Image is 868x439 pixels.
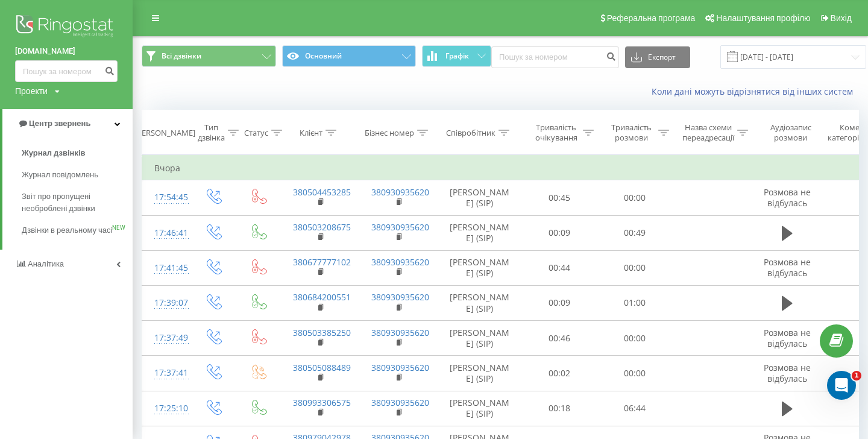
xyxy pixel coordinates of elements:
[154,291,178,315] div: 17:39:07
[293,186,351,198] a: 380504453285
[597,321,673,356] td: 00:00
[22,147,86,159] span: Журнал дзвінків
[22,224,112,236] span: Дзвінки в реальному часі
[371,327,429,338] a: 380930935620
[15,45,118,57] a: [DOMAIN_NAME]
[198,122,225,143] div: Тип дзвінка
[522,321,597,356] td: 00:46
[22,169,98,181] span: Журнал повідомлень
[597,356,673,391] td: 00:00
[422,45,491,67] button: Графік
[532,122,580,143] div: Тривалість очікування
[652,86,859,97] a: Коли дані можуть відрізнятися вiд інших систем
[371,397,429,408] a: 380930935620
[522,285,597,320] td: 00:09
[293,397,351,408] a: 380993306575
[293,291,351,303] a: 380684200551
[154,256,178,280] div: 17:41:45
[438,285,522,320] td: [PERSON_NAME] (SIP)
[764,256,811,279] span: Розмова не відбулась
[142,45,276,67] button: Всі дзвінки
[852,371,861,381] span: 1
[827,371,856,400] iframe: Intercom live chat
[22,219,133,241] a: Дзвінки в реальному часіNEW
[597,285,673,320] td: 01:00
[371,221,429,233] a: 380930935620
[438,180,522,215] td: [PERSON_NAME] (SIP)
[22,191,127,215] span: Звіт про пропущені необроблені дзвінки
[22,186,133,219] a: Звіт про пропущені необроблені дзвінки
[491,46,619,68] input: Пошук за номером
[831,13,852,23] span: Вихід
[597,215,673,250] td: 00:49
[597,250,673,285] td: 00:00
[438,391,522,426] td: [PERSON_NAME] (SIP)
[522,215,597,250] td: 00:09
[2,109,133,138] a: Центр звернень
[300,128,322,138] div: Клієнт
[371,291,429,303] a: 380930935620
[446,128,495,138] div: Співробітник
[293,256,351,268] a: 380677777102
[438,215,522,250] td: [PERSON_NAME] (SIP)
[716,13,810,23] span: Налаштування профілю
[371,362,429,373] a: 380930935620
[761,122,820,143] div: Аудіозапис розмови
[282,45,417,67] button: Основний
[22,164,133,186] a: Журнал повідомлень
[522,356,597,391] td: 00:02
[445,52,469,60] span: Графік
[625,46,690,68] button: Експорт
[15,12,118,42] img: Ringostat logo
[162,51,201,61] span: Всі дзвінки
[28,259,64,268] span: Аналiтика
[371,186,429,198] a: 380930935620
[154,326,178,350] div: 17:37:49
[522,250,597,285] td: 00:44
[682,122,734,143] div: Назва схеми переадресації
[764,327,811,349] span: Розмова не відбулась
[608,122,655,143] div: Тривалість розмови
[29,119,90,128] span: Центр звернень
[522,391,597,426] td: 00:18
[438,356,522,391] td: [PERSON_NAME] (SIP)
[154,361,178,385] div: 17:37:41
[244,128,268,138] div: Статус
[22,142,133,164] a: Журнал дзвінків
[764,186,811,209] span: Розмова не відбулась
[293,221,351,233] a: 380503208675
[764,362,811,384] span: Розмова не відбулась
[371,256,429,268] a: 380930935620
[154,186,178,209] div: 17:54:45
[597,391,673,426] td: 06:44
[15,85,48,97] div: Проекти
[522,180,597,215] td: 00:45
[438,321,522,356] td: [PERSON_NAME] (SIP)
[154,221,178,245] div: 17:46:41
[607,13,696,23] span: Реферальна програма
[15,60,118,82] input: Пошук за номером
[134,128,195,138] div: [PERSON_NAME]
[293,362,351,373] a: 380505088489
[597,180,673,215] td: 00:00
[365,128,414,138] div: Бізнес номер
[438,250,522,285] td: [PERSON_NAME] (SIP)
[293,327,351,338] a: 380503385250
[154,397,178,420] div: 17:25:10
